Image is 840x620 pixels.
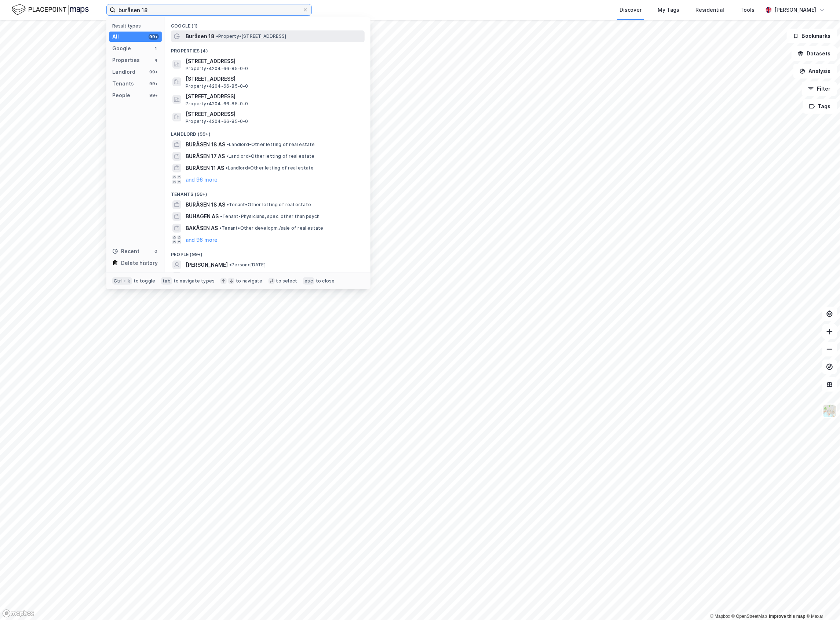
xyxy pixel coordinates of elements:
[227,202,229,207] span: •
[112,23,162,29] div: Result types
[112,56,140,65] div: Properties
[227,142,315,147] span: Landlord • Other letting of real estate
[174,278,215,284] div: to navigate types
[112,44,131,53] div: Google
[149,81,159,87] div: 99+
[186,32,215,41] span: Buråsen 18
[792,46,837,61] button: Datasets
[112,247,139,256] div: Recent
[216,33,286,39] span: Property • [STREET_ADDRESS]
[823,404,837,418] img: Z
[220,214,222,219] span: •
[186,92,362,101] span: [STREET_ADDRESS]
[236,278,262,284] div: to navigate
[793,64,837,79] button: Analysis
[112,68,135,76] div: Landlord
[165,246,370,259] div: People (99+)
[112,277,132,285] div: Ctrl + k
[696,6,724,14] div: Residential
[303,277,314,285] div: esc
[112,79,134,88] div: Tenants
[149,69,159,75] div: 99+
[803,99,837,114] button: Tags
[165,17,370,30] div: Google (1)
[186,140,225,149] span: BURÅSEN 18 AS
[802,81,837,96] button: Filter
[121,259,158,267] div: Delete history
[186,152,225,161] span: BURÅSEN 17 AS
[769,614,806,619] a: Improve this map
[229,262,266,268] span: Person • [DATE]
[803,585,840,620] div: Kontrollprogram for chat
[186,212,219,221] span: BUHAGEN AS
[153,45,159,51] div: 1
[803,585,840,620] iframe: Chat Widget
[787,29,837,43] button: Bookmarks
[186,224,218,233] span: BAKÅSEN AS
[165,186,370,199] div: Tenants (99+)
[227,142,229,147] span: •
[186,83,248,89] span: Property • 4204-66-85-0-0
[186,110,362,118] span: [STREET_ADDRESS]
[775,6,817,14] div: [PERSON_NAME]
[226,153,315,159] span: Landlord • Other letting of real estate
[186,66,248,72] span: Property • 4204-66-85-0-0
[186,118,248,124] span: Property • 4204-66-85-0-0
[186,236,218,244] button: and 96 more
[226,165,314,171] span: Landlord • Other letting of real estate
[741,6,755,14] div: Tools
[186,57,362,66] span: [STREET_ADDRESS]
[732,614,767,619] a: OpenStreetMap
[316,278,335,284] div: to close
[161,277,172,285] div: tab
[620,6,642,14] div: Discover
[186,101,248,107] span: Property • 4204-66-85-0-0
[229,262,231,267] span: •
[186,260,228,269] span: [PERSON_NAME]
[216,33,218,39] span: •
[219,225,222,231] span: •
[149,34,159,40] div: 99+
[165,125,370,139] div: Landlord (99+)
[149,92,159,98] div: 99+
[116,4,303,15] input: Search by address, cadastre, landlords, tenants or people
[153,57,159,63] div: 4
[276,278,297,284] div: to select
[112,91,130,100] div: People
[112,32,119,41] div: All
[219,225,324,231] span: Tenant • Other developm./sale of real estate
[186,164,224,172] span: BURÅSEN 11 AS
[12,3,89,16] img: logo.f888ab2527a4732fd821a326f86c7f29.svg
[226,153,229,159] span: •
[134,278,156,284] div: to toggle
[658,6,680,14] div: My Tags
[186,74,362,83] span: [STREET_ADDRESS]
[153,248,159,254] div: 0
[186,175,218,184] button: and 96 more
[227,202,311,208] span: Tenant • Other letting of real estate
[186,200,225,209] span: BURÅSEN 18 AS
[220,214,319,219] span: Tenant • Physicians, spec. other than psych
[2,609,34,618] a: Mapbox homepage
[710,614,730,619] a: Mapbox
[226,165,228,171] span: •
[165,42,370,55] div: Properties (4)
